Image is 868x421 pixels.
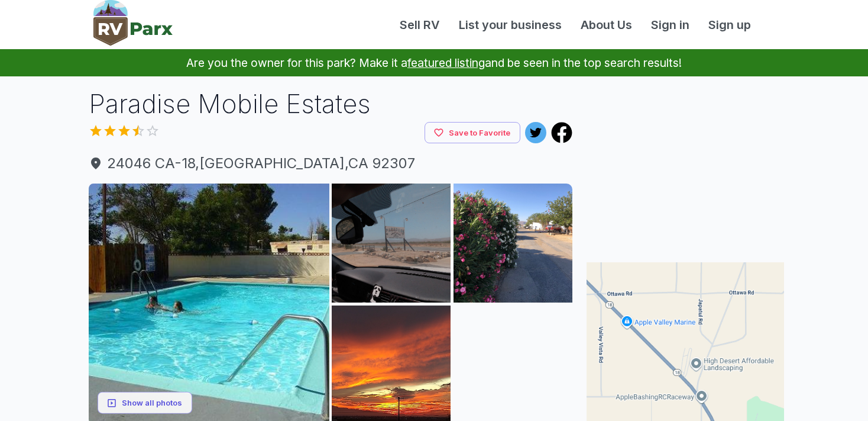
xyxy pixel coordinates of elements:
img: AAcXr8r-IUD3VPkpm2fQhe9FVU4KfIRp5l6RKuHyXy2bBMjjJgCbmOgdFZNgtkm-8EWgVjWvbdbzCHUnOcsbrxbFy8AZRKyB-... [454,184,572,303]
span: 24046 CA-18 , [GEOGRAPHIC_DATA] , CA 92307 [89,153,572,174]
a: Sign in [642,16,699,34]
a: Sell RV [390,16,449,34]
iframe: Advertisement [587,86,784,234]
a: 24046 CA-18,[GEOGRAPHIC_DATA],CA 92307 [89,153,572,174]
p: Are you the owner for this park? Make it a and be seen in the top search results! [14,49,854,76]
a: List your business [449,16,571,34]
a: About Us [571,16,642,34]
img: AAcXr8rPwaNsYKlfpKjsjjsUsc5Vfg7VM_a2sYn7KGMtPN2mu58taXeEefmVN99PyJLsdNrakv_9fiZdGoB_TwGjoIqmHTnH9... [332,184,451,303]
a: featured listing [407,56,485,70]
a: Sign up [699,16,760,34]
button: Save to Favorite [425,122,520,144]
button: Show all photos [98,392,192,414]
h1: Paradise Mobile Estates [89,86,572,122]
